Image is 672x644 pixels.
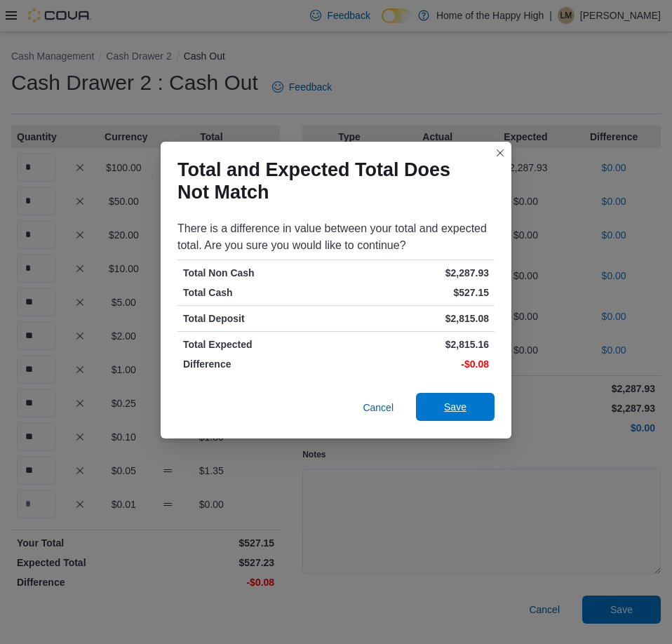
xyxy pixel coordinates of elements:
button: Closes this modal window [492,145,509,161]
p: Total Deposit [183,311,333,326]
p: $2,815.08 [339,311,489,326]
p: Difference [183,357,333,371]
h1: Total and Expected Total Does Not Match [177,159,483,203]
p: $2,815.16 [339,337,489,351]
button: Cancel [357,394,399,422]
p: Total Cash [183,286,333,300]
div: There is a difference in value between your total and expected total. Are you sure you would like... [177,220,495,254]
p: Total Expected [183,337,333,351]
p: -$0.08 [339,357,489,371]
span: Save [444,400,466,414]
p: $527.15 [339,286,489,300]
button: Save [416,393,495,421]
p: Total Non Cash [183,266,333,280]
p: $2,287.93 [339,266,489,280]
span: Cancel [363,401,394,415]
